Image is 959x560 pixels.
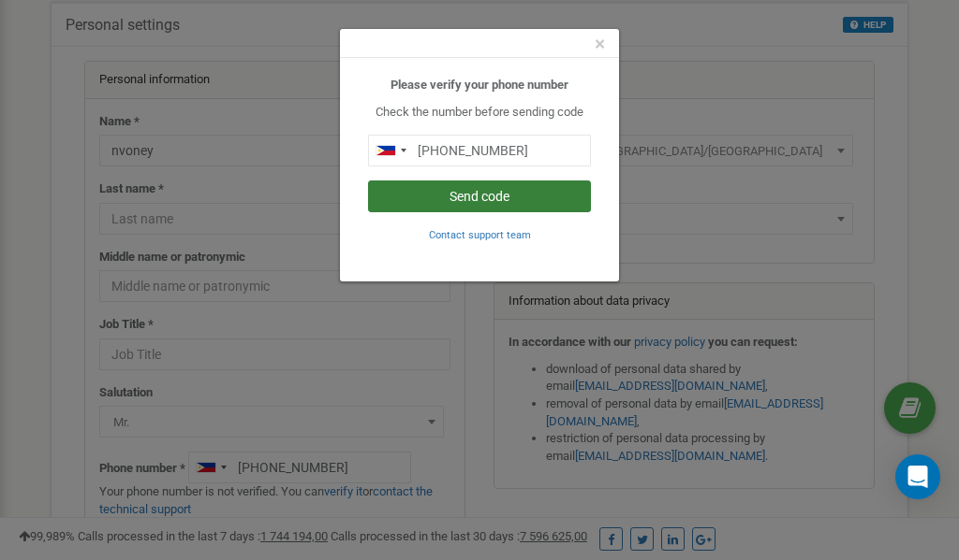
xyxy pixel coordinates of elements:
[429,229,531,241] small: Contact support team
[391,78,568,92] b: Please verify your phone number
[429,227,531,241] a: Contact support team
[595,35,605,54] button: Close
[368,135,591,166] input: 0905 123 4567
[368,104,591,122] p: Check the number before sending code
[895,454,940,499] div: Open Intercom Messenger
[369,136,412,165] div: Telephone country code
[368,180,591,212] button: Send code
[595,33,605,55] span: ×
